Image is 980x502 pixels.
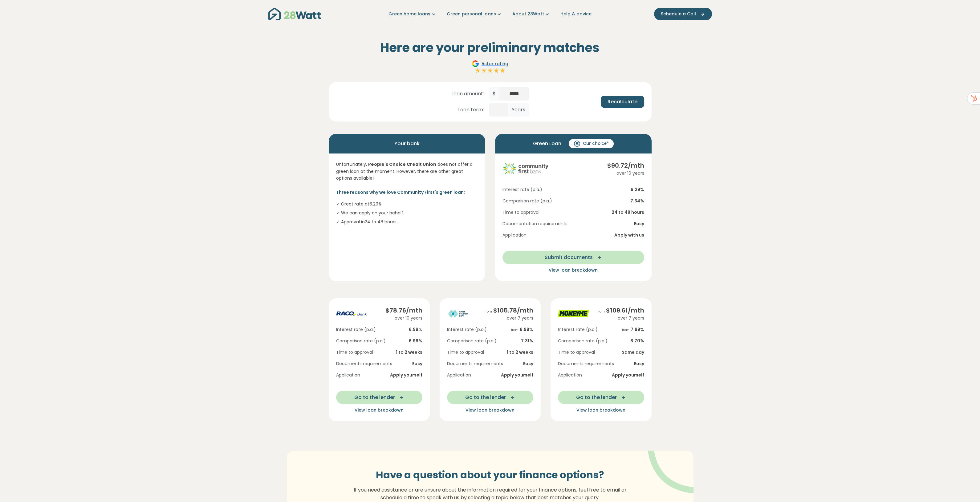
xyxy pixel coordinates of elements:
span: Loan term: [451,106,486,114]
span: Application [558,372,582,378]
span: Comparison rate (p.a.) [336,338,386,344]
div: $ 109.61 /mth [597,306,644,315]
div: over 10 years [385,315,422,321]
span: Interest rate (p.a.) [447,326,487,333]
li: ✓ Great rate at 6.29 % [336,201,478,207]
span: View loan breakdown [576,407,625,413]
span: 6.99 % [409,338,422,344]
span: Easy [523,361,533,367]
span: Go to the lender [354,394,395,401]
span: 6.99 % [409,326,422,333]
span: Years [508,103,529,117]
span: Documents requirements [558,361,614,367]
span: 5 star rating [482,61,508,67]
span: Time to approval [447,349,484,356]
a: Help & advice [560,11,592,17]
span: Time to approval [336,349,373,356]
div: $ 105.78 /mth [485,306,533,315]
span: 1 to 2 weeks [396,349,422,356]
img: Full star [487,67,493,74]
div: over 7 years [597,315,644,321]
h3: Have a question about your finance options? [350,469,630,481]
li: ✓ We can apply on your behalf. [336,210,478,216]
span: Comparison rate (p.a.) [502,198,552,204]
span: Easy [634,221,644,227]
img: racq-personal logo [336,306,367,321]
div: $ 90.72 /mth [607,161,644,170]
img: moneyme logo [558,306,589,321]
span: 7.31 % [521,338,533,344]
span: from [511,328,518,332]
span: Apply yourself [612,372,644,378]
button: View loan breakdown [502,267,644,274]
span: from [597,309,605,314]
span: Green Loan [533,139,561,149]
span: Easy [412,361,422,367]
span: Apply yourself [501,372,533,378]
button: Recalculate [601,96,644,108]
span: 6.29 % [631,186,644,193]
span: 1 to 2 weeks [507,349,533,356]
span: Comparison rate (p.a.) [447,338,497,344]
span: Schedule a Call [661,11,696,17]
button: View loan breakdown [336,407,422,414]
button: View loan breakdown [447,407,533,414]
span: Application [502,232,527,238]
p: Three reasons why we love Community First's green loan: [336,189,478,196]
span: Easy [634,361,644,367]
span: Interest rate (p.a.) [336,326,376,333]
span: Your bank [394,139,420,149]
span: Interest rate (p.a.) [502,186,542,193]
span: 6.99 % [511,326,533,333]
span: from [485,309,492,314]
button: Schedule a Call [654,8,712,20]
span: $ [489,87,499,101]
strong: People's Choice Credit Union [368,161,436,167]
button: Go to the lender [336,391,422,404]
button: Submit documents [502,251,644,264]
iframe: Chat Widget [949,472,980,502]
span: Our choice* [583,141,609,147]
span: from [622,328,629,332]
li: ✓ Approval in 24 to 48 hours . [336,219,478,225]
span: View loan breakdown [549,267,598,273]
img: community-first logo [502,161,549,176]
a: Green home loans [388,11,437,17]
img: Full star [493,67,499,74]
div: $ 78.76 /mth [385,306,422,315]
img: vector [632,434,712,494]
img: Full star [481,67,487,74]
button: Go to the lender [447,391,533,404]
p: If you need assistance or are unsure about the information required for your finance options, fee... [350,486,630,502]
h2: Here are your preliminary matches [329,40,652,55]
span: Comparison rate (p.a.) [558,338,608,344]
div: over 10 years [607,170,644,177]
span: 24 to 48 hours [612,209,644,216]
span: Loan amount: [451,90,486,98]
a: About 28Watt [512,11,551,17]
span: Documentation requirements [502,221,567,227]
span: Documents requirements [336,361,392,367]
div: over 7 years [485,315,533,321]
p: Unfortunately, does not offer a green loan at the moment. However, there are other great options ... [336,161,478,181]
span: Application [447,372,471,378]
span: Recalculate [608,98,637,106]
span: Application [336,372,360,378]
span: Time to approval [558,349,595,356]
span: View loan breakdown [466,407,514,413]
span: Go to the lender [465,394,506,401]
a: Google5star ratingFull starFull starFull starFull starFull star [471,60,509,75]
img: Full star [499,67,506,74]
span: Submit documents [545,254,593,261]
nav: Main navigation [268,6,712,22]
span: 7.34 % [630,198,644,204]
span: 8.70 % [630,338,644,344]
span: 7.99 % [622,326,644,333]
span: Documents requirements [447,361,503,367]
span: Interest rate (p.a.) [558,326,598,333]
img: Full star [475,67,481,74]
span: Apply with us [614,232,644,238]
span: View loan breakdown [355,407,404,413]
img: Google [472,60,479,67]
